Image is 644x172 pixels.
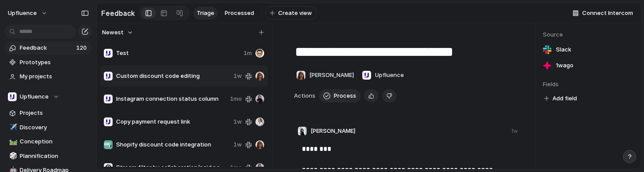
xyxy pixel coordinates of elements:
button: Add field [543,93,578,104]
span: Slack [556,45,571,54]
button: Connect Intercom [569,7,637,20]
button: Process [319,89,361,102]
span: Newest [102,28,124,37]
a: Prototypes [4,56,92,69]
span: 1w [234,140,242,149]
a: Slack [543,44,634,56]
a: Feedback120 [4,41,92,55]
span: [PERSON_NAME] [309,71,354,80]
span: Processed [225,9,254,18]
a: Triage [193,7,218,20]
span: Upfluence [8,9,37,18]
span: Stream filter by collaboration/paid partnership [116,163,226,172]
button: Upfluence [4,90,92,103]
span: Connect Intercom [582,9,633,18]
span: Create view [278,9,312,18]
span: Instagram connection status column [116,95,226,103]
a: Processed [221,7,258,20]
div: 1w [511,127,518,135]
span: Feedback [20,44,74,52]
button: Upfluence [4,6,52,20]
span: Prototypes [20,58,89,67]
button: [PERSON_NAME] [294,68,356,82]
span: 1mo [230,163,242,172]
span: 120 [76,44,88,52]
button: Newest [101,27,134,38]
span: [PERSON_NAME] [311,127,355,135]
span: Upfluence [20,92,49,101]
h2: Feedback [101,8,135,18]
a: My projects [4,70,92,83]
span: 1m [244,49,252,58]
button: Upfluence [360,68,406,82]
span: Process [334,91,356,100]
span: Custom discount code editing [116,72,230,81]
button: Create view [265,6,317,20]
span: My projects [20,72,89,81]
span: Fields [543,80,634,89]
span: Upfluence [375,71,404,80]
span: Copy payment request link [116,117,230,126]
span: Test [116,49,240,58]
span: Triage [197,9,214,18]
span: Actions [294,91,315,100]
span: Shopify discount code integration [116,140,230,149]
span: 1w [234,117,242,126]
span: Add field [552,94,577,103]
span: 1w [234,72,242,81]
span: Source [543,30,634,39]
span: 1mo [230,95,242,103]
button: Delete [382,89,396,102]
span: 1w ago [556,61,573,70]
